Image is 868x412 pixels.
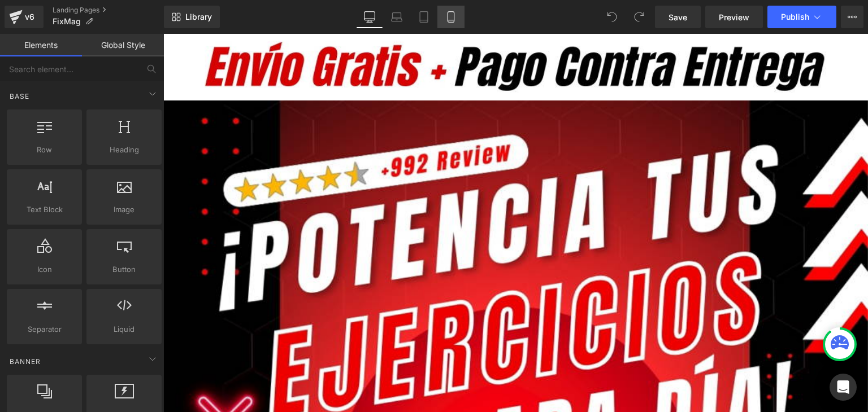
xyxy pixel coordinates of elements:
[185,12,212,22] span: Library
[628,6,650,28] button: Redo
[90,144,158,156] span: Heading
[90,323,158,335] span: Liquid
[8,356,42,367] span: Banner
[767,6,836,28] button: Publish
[53,6,164,15] a: Landing Pages
[5,6,44,28] a: v6
[10,204,79,216] span: Text Block
[830,374,857,401] div: Open Intercom Messenger
[719,11,749,23] span: Preview
[601,6,623,28] button: Undo
[410,6,437,28] a: Tablet
[53,17,81,26] span: FixMag
[90,204,158,216] span: Image
[383,6,410,28] a: Laptop
[10,144,79,156] span: Row
[669,11,687,23] span: Save
[841,6,863,28] button: More
[10,323,79,335] span: Separator
[705,6,763,28] a: Preview
[356,6,383,28] a: Desktop
[437,6,465,28] a: Mobile
[164,6,220,28] a: New Library
[23,10,37,24] div: v6
[781,12,809,21] span: Publish
[10,264,79,275] span: Icon
[8,91,31,102] span: Base
[90,264,158,275] span: Button
[82,34,164,56] a: Global Style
